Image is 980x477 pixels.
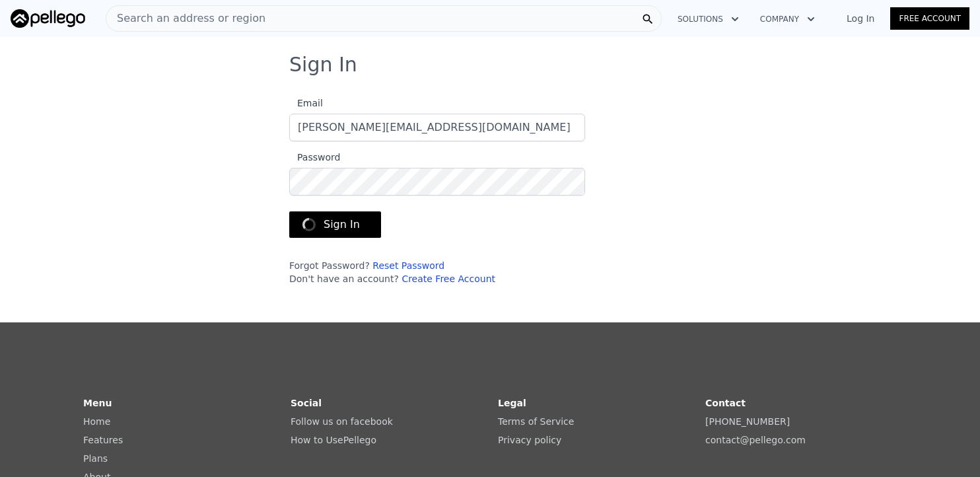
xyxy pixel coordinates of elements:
[705,416,790,427] a: [PHONE_NUMBER]
[83,435,123,445] a: Features
[289,259,585,285] div: Forgot Password? Don't have an account?
[498,435,561,445] a: Privacy policy
[291,416,393,427] a: Follow us on facebook
[289,211,381,238] button: Sign In
[667,7,750,31] button: Solutions
[498,398,526,408] strong: Legal
[83,453,108,464] a: Plans
[289,168,585,196] input: Password
[890,7,969,30] a: Free Account
[291,398,322,408] strong: Social
[372,260,444,271] a: Reset Password
[106,11,265,26] span: Search an address or region
[83,416,110,427] a: Home
[705,435,806,445] a: contact@pellego.com
[831,12,890,25] a: Log In
[289,152,340,163] span: Password
[291,435,376,445] a: How to UsePellego
[289,114,585,141] input: Email
[289,98,323,108] span: Email
[498,416,574,427] a: Terms of Service
[750,7,825,31] button: Company
[705,398,746,408] strong: Contact
[83,398,112,408] strong: Menu
[402,274,495,284] a: Create Free Account
[289,53,691,77] h3: Sign In
[11,9,85,28] img: Pellego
